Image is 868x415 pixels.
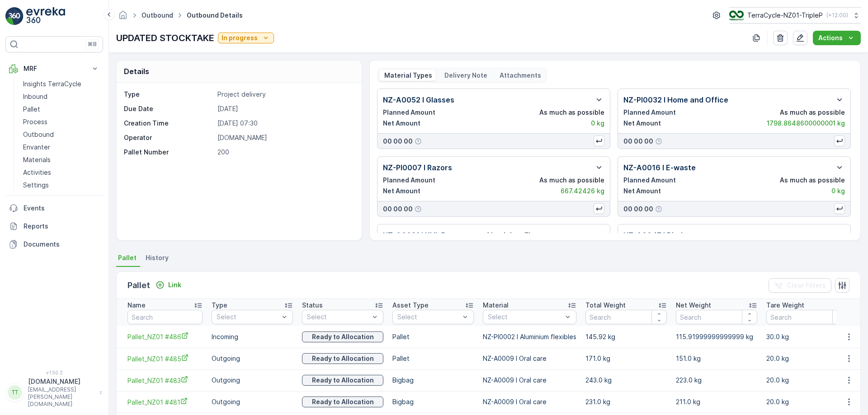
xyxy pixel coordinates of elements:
button: In progress [218,33,274,43]
p: Process [23,117,47,126]
p: Net Amount [623,119,661,128]
a: Envanter [19,141,103,154]
p: 20.0 kg [766,376,848,385]
p: ( +12:00 ) [826,12,848,19]
input: Search [127,310,203,324]
a: Materials [19,154,103,166]
p: Net Amount [383,187,420,196]
p: Planned Amount [383,176,435,185]
button: Ready to Allocation [302,331,383,342]
p: Material [483,301,509,310]
p: Net Amount [623,187,661,196]
p: TerraCycle-NZ01-TripleP [747,11,823,20]
div: Help Tooltip Icon [415,205,422,213]
p: Planned Amount [623,108,676,117]
p: 667.42426 kg [561,187,604,196]
input: Search [676,310,757,324]
a: Pallet_NZ01 #483 [127,376,203,385]
p: 1798.8648600000001 kg [767,119,845,128]
p: Net Weight [676,301,711,310]
p: Status [302,301,323,310]
input: Search [585,310,667,324]
p: Actions [818,33,843,42]
p: 20.0 kg [766,354,848,363]
p: Planned Amount [623,176,676,185]
a: Insights TerraCycle [19,78,103,90]
p: Events [24,204,99,213]
div: Help Tooltip Icon [655,205,662,213]
p: As much as possible [780,176,845,185]
p: Creation Time [124,119,214,128]
p: Activities [23,168,51,177]
p: Insights TerraCycle [23,79,81,89]
p: 30.0 kg [766,332,848,341]
p: Ready to Allocation [312,397,374,406]
p: Operator [124,133,214,142]
img: TC_7kpGtVS.png [729,10,744,20]
button: Actions [813,31,861,45]
p: Select [217,312,279,322]
p: Net Amount [383,119,420,128]
p: NZ-PI0002 I Aluminium flexibles [483,332,576,341]
a: Activities [19,166,103,179]
p: Pallet [392,354,474,363]
p: Material Types [383,71,432,80]
p: As much as possible [780,108,845,117]
p: Select [488,312,562,322]
p: NZ-A0009 I Oral care [483,376,576,385]
p: Select [307,312,369,322]
img: logo_light-DOdMpM7g.png [26,7,65,25]
p: NZ-PI0007 I Razors [383,162,452,173]
p: MRF [24,64,85,73]
p: 145.92 kg [585,332,667,341]
p: Bigbag [392,376,474,385]
p: Project delivery [217,90,352,99]
button: TerraCycle-NZ01-TripleP(+12:00) [729,7,861,23]
p: Reports [24,222,99,231]
p: Outgoing [212,354,293,363]
a: Settings [19,179,103,191]
input: Search [766,310,848,324]
p: 0 kg [591,119,604,128]
p: 171.0 kg [585,354,667,363]
p: 200 [217,148,352,157]
button: MRF [5,60,103,78]
p: Clear Filters [787,281,826,290]
button: TT[DOMAIN_NAME][EMAIL_ADDRESS][PERSON_NAME][DOMAIN_NAME] [5,377,103,408]
span: Pallet [118,253,137,262]
p: 00 00 00 [383,137,413,146]
div: TT [8,385,22,400]
button: Link [152,280,185,290]
p: Planned Amount [383,108,435,117]
button: Ready to Allocation [302,353,383,364]
p: [DATE] 07:30 [217,119,352,128]
p: 115.91999999999999 kg [676,332,757,341]
p: In progress [222,33,258,42]
p: [DATE] [217,104,352,113]
span: Pallet_NZ01 #481 [127,397,203,407]
p: Asset Type [392,301,429,310]
p: Link [168,280,181,289]
a: Pallet [19,103,103,116]
p: NZ-A0047 I Binders [623,230,694,241]
p: 00 00 00 [623,205,653,214]
p: NZ-A0009 I Oral care [483,354,576,363]
p: NZ-A0009 I Oral care [483,397,576,406]
a: Pallet_NZ01 #485 [127,354,203,364]
p: Inbound [23,92,47,101]
p: Bigbag [392,397,474,406]
div: Help Tooltip Icon [655,138,662,145]
p: Pallet [23,105,40,114]
span: Pallet_NZ01 #486 [127,332,203,341]
a: Events [5,199,103,217]
p: NZ-PI0032 I Home and Office [623,94,728,105]
a: Process [19,116,103,128]
button: Clear Filters [769,278,831,293]
p: 231.0 kg [585,397,667,406]
p: Ready to Allocation [312,376,374,385]
p: Incoming [212,332,293,341]
p: 243.0 kg [585,376,667,385]
p: Pallet [392,332,474,341]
